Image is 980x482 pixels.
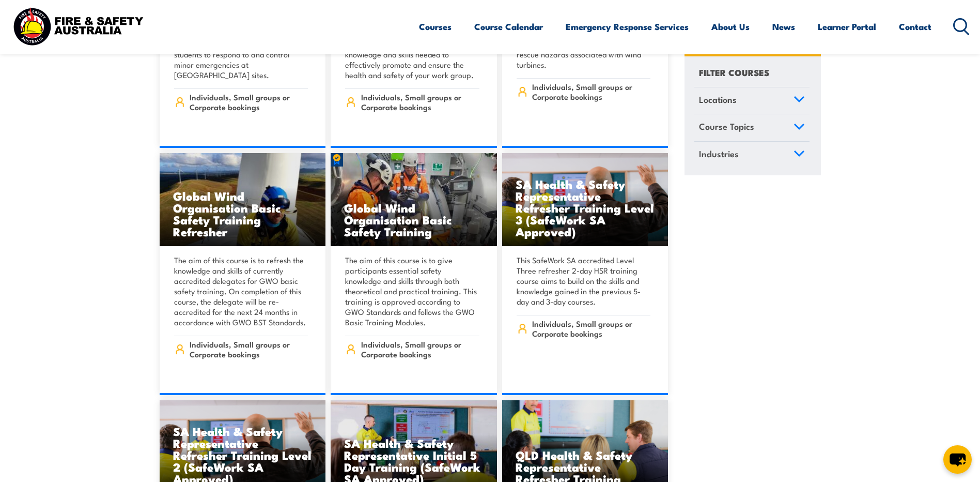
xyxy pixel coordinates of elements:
[361,339,479,359] span: Individuals, Small groups or Corporate bookings
[711,13,750,40] a: About Us
[772,13,795,40] a: News
[516,178,655,237] h3: SA Health & Safety Representative Refresher Training Level 3 (SafeWork SA Approved)
[474,13,543,40] a: Course Calendar
[345,255,479,327] p: The aim of this course is to give participants essential safety knowledge and skills through both...
[532,82,650,101] span: Individuals, Small groups or Corporate bookings
[818,13,876,40] a: Learner Portal
[190,92,308,112] span: Individuals, Small groups or Corporate bookings
[344,202,484,237] h3: Global Wind Organisation Basic Safety Training
[699,120,754,134] span: Course Topics
[174,28,308,80] p: This course includes [PERSON_NAME] Fire Watcher units and trains field students to respond to and...
[345,28,479,80] p: The purpose of this Tasmania-specific course is to provide you with the knowledge and skills need...
[331,153,497,246] img: Global Wind Organisation Basic Safety Training
[699,147,739,161] span: Industries
[502,153,668,246] img: SA Health & Safety Representative Initial 5 Day Training (SafeWork SA Approved)
[943,445,972,474] button: chat-button
[694,142,810,169] a: Industries
[517,255,651,307] p: This SafeWork SA accredited Level Three refresher 2-day HSR training course aims to build on the ...
[699,65,769,79] h4: FILTER COURSES
[566,13,689,40] a: Emergency Response Services
[160,153,326,246] a: Global Wind Organisation Basic Safety Training Refresher
[174,255,308,327] p: The aim of this course is to refresh the knowledge and skills of currently accredited delegates f...
[532,319,650,338] span: Individuals, Small groups or Corporate bookings
[694,87,810,114] a: Locations
[502,153,668,246] a: SA Health & Safety Representative Refresher Training Level 3 (SafeWork SA Approved)
[160,153,326,246] img: Global Wind Organisation Basic Safety Refresher
[190,339,308,359] span: Individuals, Small groups or Corporate bookings
[699,93,737,107] span: Locations
[419,13,452,40] a: Courses
[899,13,931,40] a: Contact
[173,190,313,237] h3: Global Wind Organisation Basic Safety Training Refresher
[361,92,479,112] span: Individuals, Small groups or Corporate bookings
[694,115,810,142] a: Course Topics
